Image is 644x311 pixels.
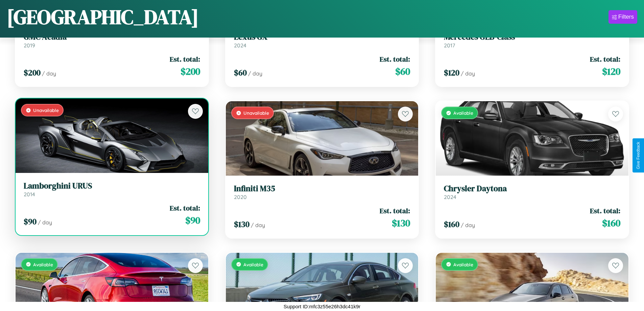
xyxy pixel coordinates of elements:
span: / day [461,70,475,77]
span: Est. total: [590,206,620,216]
h3: Chrysler Daytona [444,184,620,194]
a: Chrysler Daytona2024 [444,184,620,200]
a: Mercedes GLB-Class2017 [444,32,620,49]
span: Available [453,262,473,267]
span: Est. total: [170,203,200,213]
h3: Lamborghini URUS [24,181,200,191]
span: Est. total: [170,54,200,64]
span: / day [248,70,262,77]
span: 2024 [444,194,456,200]
span: $ 130 [234,219,249,230]
span: Unavailable [33,107,59,113]
span: Est. total: [590,54,620,64]
span: $ 90 [185,214,200,227]
h3: Infiniti M35 [234,184,410,194]
span: $ 120 [444,67,459,78]
p: Support ID: mfc3z55e26h3dc41k9r [284,302,361,311]
a: Lexus GX2024 [234,32,410,49]
span: Available [243,262,263,267]
span: $ 160 [602,216,620,230]
span: $ 60 [234,67,247,78]
button: Filters [609,10,637,24]
span: $ 130 [392,216,410,230]
span: Unavailable [243,110,269,116]
span: $ 120 [602,65,620,78]
span: Est. total: [380,54,410,64]
span: / day [42,70,56,77]
div: Give Feedback [636,142,641,169]
span: 2019 [24,42,35,49]
a: Infiniti M352020 [234,184,410,200]
span: Available [33,262,53,267]
span: 2020 [234,194,247,200]
span: 2014 [24,191,35,198]
span: / day [461,222,475,228]
a: GMC Acadia2019 [24,32,200,49]
div: Filters [618,14,634,20]
span: $ 160 [444,219,459,230]
span: $ 90 [24,216,37,227]
span: / day [251,222,265,228]
span: 2017 [444,42,455,49]
a: Lamborghini URUS2014 [24,181,200,198]
span: / day [38,219,52,226]
span: $ 200 [181,65,200,78]
span: $ 60 [395,65,410,78]
span: Available [453,110,473,116]
span: $ 200 [24,67,41,78]
span: 2024 [234,42,246,49]
h1: [GEOGRAPHIC_DATA] [7,3,199,31]
span: Est. total: [380,206,410,216]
